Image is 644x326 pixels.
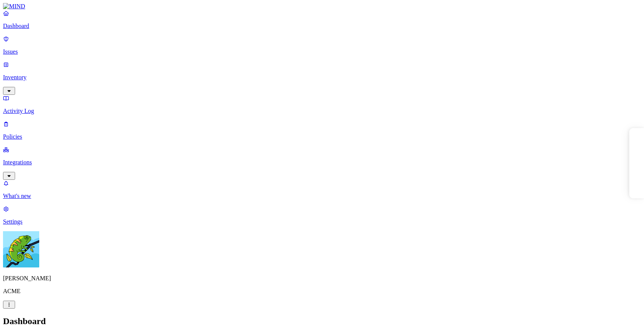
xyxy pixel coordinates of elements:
a: Integrations [3,146,641,179]
img: MIND [3,3,25,10]
p: What's new [3,193,641,199]
a: Inventory [3,61,641,94]
p: Issues [3,48,641,55]
a: MIND [3,3,641,10]
p: Activity Log [3,108,641,114]
p: Integrations [3,159,641,166]
a: Settings [3,205,641,225]
a: Dashboard [3,10,641,29]
p: Settings [3,218,641,225]
p: [PERSON_NAME] [3,275,641,282]
p: Policies [3,133,641,140]
a: Activity Log [3,95,641,114]
p: ACME [3,288,641,295]
img: Yuval Meshorer [3,231,39,267]
a: Issues [3,36,641,55]
p: Inventory [3,74,641,81]
p: Dashboard [3,23,641,29]
a: What's new [3,180,641,199]
a: Policies [3,121,641,140]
